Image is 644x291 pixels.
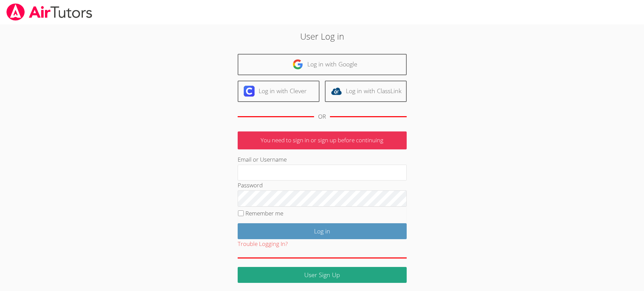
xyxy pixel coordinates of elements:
label: Remember me [245,209,283,217]
img: classlink-logo-d6bb404cc1216ec64c9a2012d9dc4662098be43eaf13dc465df04b49fa7ab582.svg [331,86,342,97]
a: Log in with ClassLink [325,81,407,102]
label: Password [238,181,263,189]
label: Email or Username [238,155,287,163]
img: clever-logo-6eab21bc6e7a338710f1a6ff85c0baf02591cd810cc4098c63d3a4b26e2feb20.svg [244,86,255,97]
h2: User Log in [148,30,496,43]
img: airtutors_banner-c4298cdbf04f3fff15de1276eac7730deb9818008684d7c2e4769d2f7ddbe033.png [6,3,93,21]
a: User Sign Up [238,267,407,283]
img: google-logo-50288ca7cdecda66e5e0955fdab243c47b7ad437acaf1139b6f446037453330a.svg [292,59,303,70]
input: Log in [238,223,407,239]
div: OR [318,112,326,122]
button: Trouble Logging In? [238,239,288,249]
a: Log in with Clever [238,81,319,102]
p: You need to sign in or sign up before continuing [238,131,407,149]
a: Log in with Google [238,54,407,75]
